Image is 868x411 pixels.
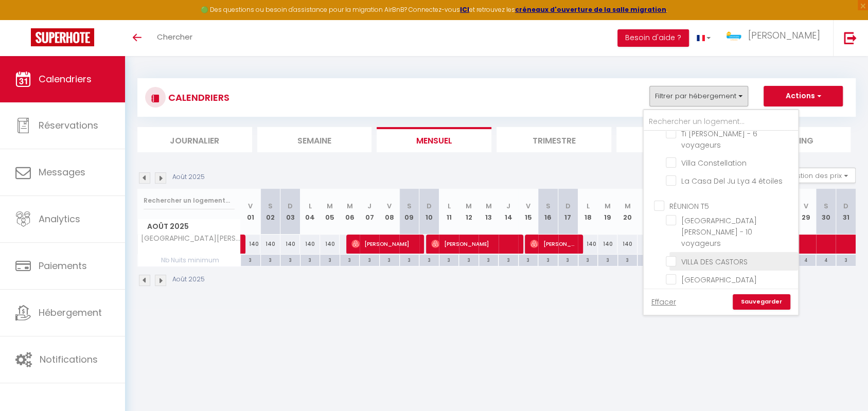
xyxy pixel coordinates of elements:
span: VILLA DES CASTORS [681,257,748,267]
span: [PERSON_NAME] [431,234,518,254]
div: 4 [796,255,816,264]
th: 06 [340,189,360,235]
th: 01 [241,189,261,235]
span: Calendriers [39,73,92,85]
span: Nb Nuits minimum [138,255,240,266]
div: 3 [836,255,856,264]
p: Août 2025 [172,172,205,182]
th: 07 [360,189,380,235]
th: 30 [816,189,836,235]
div: 3 [637,255,657,264]
button: Ouvrir le widget de chat LiveChat [8,4,39,35]
th: 14 [499,189,519,235]
div: 3 [499,255,518,264]
div: 3 [598,255,617,264]
a: créneaux d'ouverture de la salle migration [515,5,666,14]
abbr: M [605,201,611,211]
abbr: D [288,201,293,211]
abbr: D [843,201,848,211]
a: Chercher [149,20,200,56]
div: 3 [558,255,578,264]
li: Journalier [137,127,252,152]
div: 3 [459,255,479,264]
div: 3 [439,255,459,264]
div: 140 [280,235,300,254]
input: Rechercher un logement... [144,191,235,210]
div: 140 [598,235,618,254]
div: 4 [816,255,836,264]
div: 3 [479,255,499,264]
a: Effacer [651,296,676,308]
span: Notifications [40,353,98,366]
div: 3 [578,255,598,264]
div: 140 [320,235,340,254]
iframe: Chat [824,365,860,403]
abbr: V [804,201,808,211]
th: 29 [796,189,816,235]
img: ... [726,31,741,41]
abbr: V [387,201,392,211]
div: 3 [340,255,360,264]
abbr: L [447,201,450,211]
abbr: L [586,201,589,211]
span: Paiements [39,259,87,272]
span: Réservations [39,119,98,132]
img: logout [844,31,857,44]
abbr: V [526,201,530,211]
th: 10 [419,189,439,235]
div: 3 [380,255,399,264]
div: 3 [538,255,558,264]
div: 3 [400,255,419,264]
button: Gestion des prix [779,168,856,183]
div: 3 [419,255,439,264]
button: Filtrer par hébergement [649,86,748,106]
a: ICI [460,5,469,14]
abbr: V [248,201,253,211]
div: 3 [300,255,320,264]
th: 09 [399,189,419,235]
th: 20 [617,189,637,235]
span: Chercher [157,31,192,42]
li: Semaine [257,127,372,152]
li: Mensuel [377,127,491,152]
th: 05 [320,189,340,235]
span: [PERSON_NAME] [530,234,577,254]
abbr: S [268,201,273,211]
th: 19 [598,189,618,235]
span: [GEOGRAPHIC_DATA][PERSON_NAME] - 10 voyageurs [139,235,242,242]
abbr: S [407,201,412,211]
span: [GEOGRAPHIC_DATA][PERSON_NAME] - 10 voyageurs [681,216,757,248]
div: 3 [519,255,538,264]
span: [PERSON_NAME] [351,234,418,254]
li: Trimestre [497,127,611,152]
span: Ti [PERSON_NAME] - 6 voyageurs [681,129,757,150]
span: [PERSON_NAME] [748,29,820,42]
div: 140 [260,235,280,254]
div: 140 [578,235,598,254]
abbr: M [624,201,630,211]
div: 3 [241,255,260,264]
th: 18 [578,189,598,235]
th: 15 [518,189,538,235]
a: Sauvegarder [733,294,790,310]
button: Besoin d'aide ? [617,29,689,47]
li: Tâches [616,127,731,152]
th: 08 [379,189,399,235]
span: Analytics [39,212,80,225]
th: 21 [637,189,658,235]
abbr: M [466,201,472,211]
div: 140 [241,235,261,254]
div: 3 [280,255,300,264]
abbr: D [565,201,571,211]
th: 17 [558,189,578,235]
div: 140 [637,235,658,254]
abbr: J [506,201,510,211]
span: Hébergement [39,306,102,319]
th: 12 [459,189,479,235]
div: 140 [300,235,320,254]
abbr: M [327,201,333,211]
img: Super Booking [31,28,94,46]
th: 31 [836,189,856,235]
